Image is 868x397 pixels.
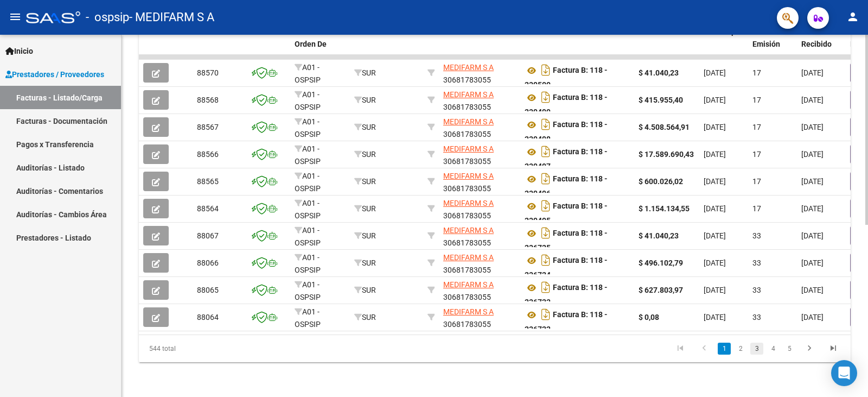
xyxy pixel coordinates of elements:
span: Facturado x Orden De [295,27,335,48]
strong: Factura B: 118 - 239495 [525,202,608,225]
strong: Factura B: 118 - 239496 [525,175,608,198]
i: Descargar documento [539,143,553,160]
li: page 1 [716,339,732,358]
strong: Factura B: 118 - 236722 [525,311,608,334]
span: A01 - OSPSIP [295,117,321,138]
span: MEDIFARM S A [443,253,494,262]
span: [DATE] [704,96,726,104]
span: - ospsip [86,5,129,29]
strong: $ 600.026,02 [639,177,683,186]
strong: $ 41.040,23 [639,68,679,77]
span: MEDIFARM S A [443,226,494,235]
mat-icon: person [846,10,859,23]
span: 88067 [197,231,219,240]
span: 33 [752,286,761,294]
span: SUR [354,123,376,131]
span: A01 - OSPSIP [295,90,321,111]
strong: $ 1.154.134,55 [639,204,690,213]
span: [DATE] [801,286,824,294]
li: page 3 [749,339,765,358]
span: MEDIFARM S A [443,172,494,180]
span: 17 [752,123,761,131]
span: [DATE] [704,177,726,186]
div: 30681783055 [443,279,516,301]
i: Descargar documento [539,197,553,215]
span: A01 - OSPSIP [295,172,321,193]
span: MEDIFARM S A [443,63,494,72]
strong: Factura B: 118 - 236725 [525,229,608,253]
datatable-header-cell: Fecha Recibido [797,20,846,68]
span: 88064 [197,313,219,322]
a: 1 [718,343,731,355]
datatable-header-cell: Fecha Cpbt [699,20,748,68]
span: SUR [354,68,376,77]
span: [DATE] [704,150,726,159]
strong: Factura B: 118 - 239499 [525,93,608,117]
div: Open Intercom Messenger [831,360,857,386]
span: MEDIFARM S A [443,199,494,207]
li: page 5 [781,339,797,358]
span: 88564 [197,204,219,213]
span: 17 [752,68,761,77]
span: 17 [752,177,761,186]
div: 30681783055 [443,224,516,247]
i: Descargar documento [539,61,553,79]
a: go to next page [799,343,820,355]
strong: $ 41.040,23 [639,231,679,240]
span: [DATE] [801,259,824,267]
span: A01 - OSPSIP [295,307,321,329]
span: [DATE] [801,204,824,213]
i: Descargar documento [539,279,553,296]
span: [DATE] [801,150,824,159]
datatable-header-cell: Area [350,20,423,68]
span: MEDIFARM S A [443,90,494,99]
datatable-header-cell: CAE [247,20,290,68]
span: SUR [354,204,376,213]
strong: $ 627.803,97 [639,286,683,294]
strong: $ 415.955,40 [639,96,683,104]
i: Descargar documento [539,251,553,269]
div: 30681783055 [443,116,516,138]
a: 3 [750,343,763,355]
li: page 4 [765,339,781,358]
span: Fecha Recibido [801,27,832,48]
span: A01 - OSPSIP [295,63,321,84]
span: 88568 [197,96,219,104]
i: Descargar documento [539,224,553,242]
strong: Factura B: 118 - 236724 [525,256,608,280]
strong: $ 17.589.690,43 [639,150,694,159]
span: 33 [752,313,761,322]
strong: Factura B: 118 - 239497 [525,148,608,171]
datatable-header-cell: Días desde Emisión [748,20,797,68]
span: 88566 [197,150,219,159]
span: SUR [354,96,376,104]
i: Descargar documento [539,170,553,187]
span: SUR [354,150,376,159]
span: Días desde Emisión [752,27,790,48]
a: go to first page [670,343,691,355]
mat-icon: menu [9,10,22,23]
span: MEDIFARM S A [443,117,494,126]
span: A01 - OSPSIP [295,280,321,301]
strong: $ 496.102,79 [639,259,683,267]
span: [DATE] [801,177,824,186]
span: 88565 [197,177,219,186]
span: 17 [752,150,761,159]
a: 4 [767,343,780,355]
li: page 2 [732,339,749,358]
span: Prestadores / Proveedores [5,68,104,80]
span: MEDIFARM S A [443,280,494,289]
span: [DATE] [704,123,726,131]
div: 544 total [139,335,279,362]
span: 17 [752,204,761,213]
datatable-header-cell: CPBT [520,20,634,68]
span: 88567 [197,123,219,131]
span: 17 [752,96,761,104]
span: SUR [354,286,376,294]
i: Descargar documento [539,89,553,106]
span: [DATE] [704,259,726,267]
strong: Factura B: 118 - 239500 [525,66,608,90]
span: [DATE] [704,313,726,322]
span: MEDIFARM S A [443,144,494,153]
span: 33 [752,231,761,240]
